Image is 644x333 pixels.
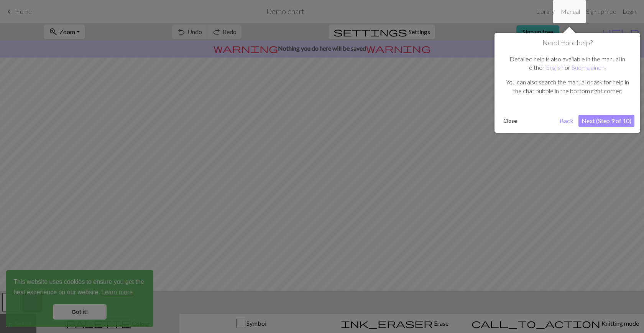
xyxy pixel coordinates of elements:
button: Back [557,115,577,127]
a: Suomalainen [572,64,605,71]
button: Close [500,115,520,127]
a: English [546,64,563,71]
div: Need more help? [495,33,640,133]
p: You can also search the manual or ask for help in the chat bubble in the bottom right corner. [504,78,631,95]
h1: Need more help? [500,39,634,47]
button: Next (Step 9 of 10) [578,115,634,127]
p: Detailed help is also available in the manual in either or . [504,55,631,72]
